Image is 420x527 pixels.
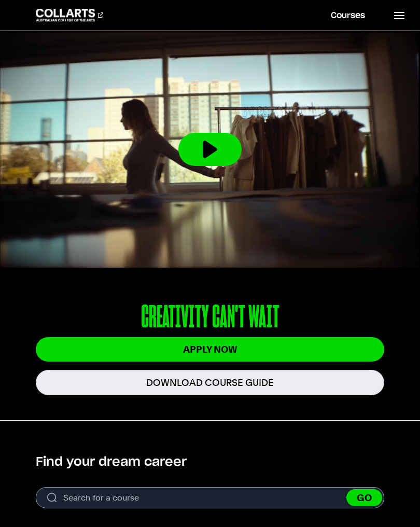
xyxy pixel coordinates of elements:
[36,487,384,508] form: Search
[36,9,103,21] div: Go to homepage
[36,370,384,395] a: Download Course Guide
[346,489,382,506] button: GO
[36,487,384,508] input: Search for a course
[36,454,187,470] h2: Find your dream career
[36,301,384,335] p: CREATIVITY CAN'T WAIT
[36,337,384,362] a: Apply Now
